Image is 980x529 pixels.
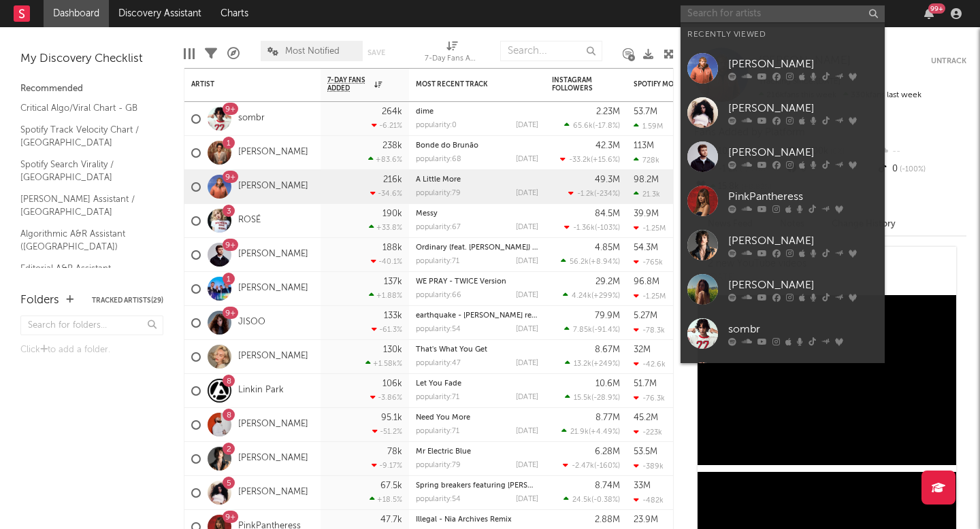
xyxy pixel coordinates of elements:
a: [PERSON_NAME] [238,351,308,362]
a: PinkPantheress [681,179,885,223]
div: Edit Columns [184,34,195,73]
a: sombr [681,311,885,356]
div: popularity: 79 [416,190,461,197]
span: 24.5k [572,496,591,504]
a: JISOO [238,317,265,328]
div: [DATE] [516,292,538,299]
div: -61.3 % [372,325,402,334]
span: -103 % [597,224,618,232]
div: [PERSON_NAME] [728,144,878,160]
div: -51.2 % [372,427,402,436]
a: Messy [416,210,438,218]
div: [DATE] [516,428,538,435]
div: Need You More [416,414,538,422]
div: popularity: 79 [416,462,461,469]
div: Filters [205,34,217,73]
div: Artist [191,80,293,88]
span: 56.2k [570,258,589,266]
div: -76.3k [634,394,665,403]
div: A Little More [416,176,538,184]
div: ( ) [564,223,620,232]
div: 95.1k [381,413,402,422]
div: 113M [634,141,654,150]
div: ( ) [564,325,620,334]
a: Spring breakers featuring [PERSON_NAME] [416,482,567,490]
div: 133k [384,311,402,320]
div: 32M [634,345,651,354]
div: earthquake - Sam Feldt remix [416,312,538,320]
div: +1.88 % [369,291,402,300]
div: 33M [634,481,651,490]
div: [DATE] [516,360,538,367]
a: Need You More [416,414,470,422]
a: Illegal - Nia Archives Remix [416,516,512,524]
a: earthquake - [PERSON_NAME] remix [416,312,544,320]
div: Spotify Monthly Listeners [634,80,736,88]
div: ( ) [563,461,620,470]
div: ( ) [568,189,620,198]
div: ( ) [563,495,620,504]
a: Let You Fade [416,380,461,388]
span: 15.5k [574,394,591,402]
div: 7-Day Fans Added (7-Day Fans Added) [425,51,479,67]
div: 190k [382,209,402,218]
div: Ordinary (feat. Luke Combs) - Live from Lollapalooza [416,244,538,252]
div: Instagram Followers [552,76,600,92]
div: -42.6k [634,360,666,369]
a: WE PRAY - TWICE Version [416,278,506,286]
div: -1.25M [634,292,666,301]
a: ROSÉ [238,215,261,226]
a: The Marías [681,356,885,400]
span: -160 % [596,462,618,470]
div: -1.25M [634,224,666,233]
span: 21.9k [570,428,589,436]
div: popularity: 71 [416,258,459,265]
div: Recently Viewed [687,27,878,43]
span: -1.36k [573,224,595,232]
div: ( ) [560,155,620,164]
div: +18.5 % [370,495,402,504]
div: A&R Pipeline [227,34,240,73]
div: popularity: 67 [416,224,461,231]
div: ( ) [561,257,620,266]
div: [DATE] [516,224,538,231]
div: [DATE] [516,122,538,129]
span: -91.4 % [594,326,618,334]
div: 8.77M [595,413,620,422]
div: Most Recent Track [416,80,518,88]
div: [DATE] [516,190,538,197]
div: ( ) [565,393,620,402]
div: Folders [20,292,59,309]
a: Algorithmic A&R Assistant ([GEOGRAPHIC_DATA]) [20,226,150,254]
div: 49.3M [595,175,620,184]
div: 84.5M [595,209,620,218]
div: 54.3M [634,243,658,252]
div: popularity: 47 [416,360,461,367]
div: My Discovery Checklist [20,51,163,67]
span: 4.24k [572,292,591,300]
div: sombr [728,321,878,337]
div: 96.8M [634,277,659,286]
div: PinkPantheress [728,188,878,205]
span: -17.8 % [595,122,618,130]
div: 238k [382,141,402,150]
a: Mr Electric Blue [416,448,471,456]
div: 45.2M [634,413,658,422]
div: popularity: 66 [416,292,461,299]
div: Click to add a folder. [20,342,163,358]
div: +83.6 % [368,155,402,164]
div: dime [416,108,538,116]
a: [PERSON_NAME] [238,147,308,158]
div: 5.27M [634,311,657,320]
div: 42.3M [595,141,620,150]
span: +249 % [593,360,618,368]
input: Search for artists [681,5,885,22]
div: Recommended [20,81,163,97]
div: popularity: 54 [416,496,461,503]
div: 1.59M [634,122,663,131]
span: 7.85k [573,326,592,334]
div: -34.6 % [370,189,402,198]
a: [PERSON_NAME] [238,283,308,294]
button: Tracked Artists(29) [92,297,163,304]
div: 7-Day Fans Added (7-Day Fans Added) [425,34,479,73]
